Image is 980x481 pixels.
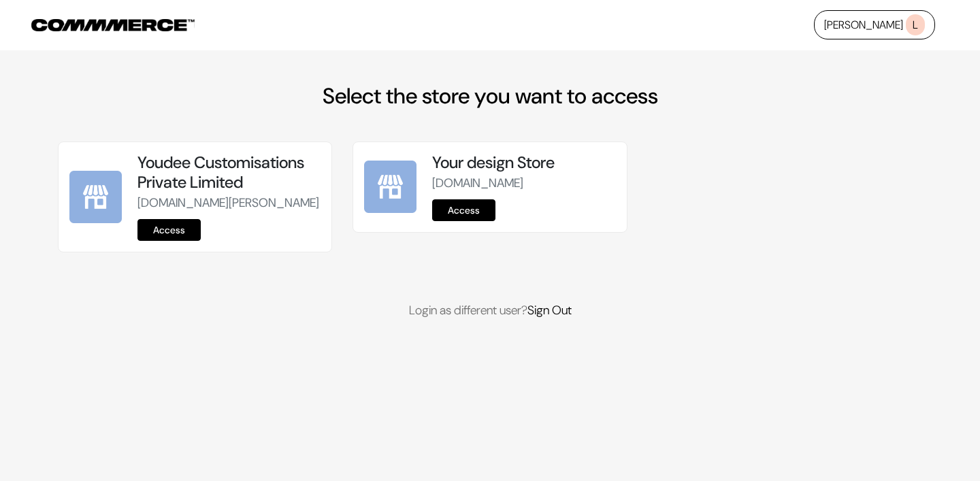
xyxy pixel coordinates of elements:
p: Login as different user? [58,301,922,320]
a: Access [432,199,495,221]
p: [DOMAIN_NAME][PERSON_NAME] [137,194,321,212]
a: Access [137,219,201,241]
a: Sign Out [527,302,572,318]
img: Your design Store [364,161,416,213]
span: L [906,14,925,35]
h2: Select the store you want to access [58,83,922,109]
h5: Your design Store [432,153,615,173]
img: COMMMERCE [31,19,195,31]
p: [DOMAIN_NAME] [432,174,615,193]
img: Youdee Customisations Private Limited [69,171,122,223]
a: [PERSON_NAME]L [814,10,935,39]
h5: Youdee Customisations Private Limited [137,153,321,193]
